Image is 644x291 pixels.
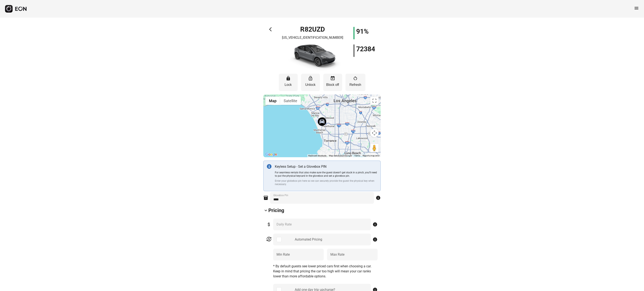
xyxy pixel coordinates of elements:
button: Lock [279,74,298,91]
button: Unlock [301,74,320,91]
button: Block off [323,74,342,91]
h1: 72384 [356,46,375,52]
p: Lock [281,82,296,87]
button: Show satellite imagery [280,97,301,105]
span: restart_alt [353,76,358,81]
a: Report a map error [363,155,379,157]
button: Toggle fullscreen view [370,97,379,105]
button: Refresh [345,74,365,91]
p: [US_VEHICLE_IDENTIFICATION_NUMBER] [282,35,343,40]
label: Glovebox Pin [273,194,288,197]
button: Map camera controls [370,129,379,137]
span: info [373,222,378,227]
span: info [376,195,381,200]
span: event_busy [330,76,335,81]
label: Min Rate [277,252,290,257]
h1: R82UZD [300,27,325,32]
p: Block off [325,82,340,87]
div: Automated Pricing [295,237,322,242]
span: attach_money [266,222,271,227]
p: Enter your globebox pin here so we can securely provide the guest the physical key when necessary. [275,179,377,186]
a: Open this area in Google Maps (opens a new window) [264,152,278,157]
h1: 91% [356,29,369,34]
img: info [267,164,271,169]
span: menu [634,6,639,11]
button: Drag Pegman onto the map to open Street View [370,144,379,152]
span: inventory_2 [263,195,268,200]
span: Map data ©2025 Google [329,155,352,157]
p: For seamless rentals that also make sure the guest doesn’t get stuck in a pinch, you’ll need to p... [275,171,377,178]
span: arrow_back_ios [269,27,274,32]
img: Google [264,152,278,157]
button: Keyboard shortcuts [308,154,326,157]
label: Max Rate [330,252,344,257]
span: info [373,237,378,242]
h2: Pricing [268,207,284,214]
p: Refresh [348,82,363,87]
p: Unlock [303,82,318,87]
p: * By default guests see lower priced cars first when choosing a car. Keep in mind that pricing th... [273,264,378,279]
p: Keyless Setup - Set a Glovebox PIN [275,164,377,169]
img: car [283,42,342,71]
a: Terms [354,155,360,157]
span: keyboard_arrow_down [263,208,268,213]
span: lock_open [308,76,313,81]
span: lock [286,76,291,81]
button: Show street map [265,97,280,105]
span: currency_exchange [266,237,271,242]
